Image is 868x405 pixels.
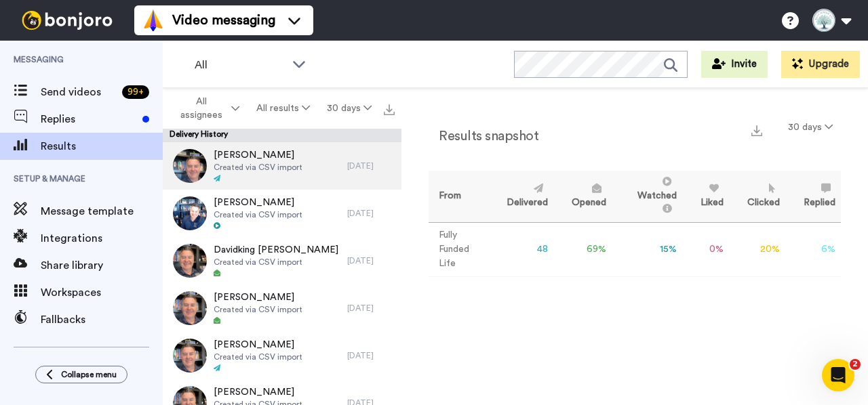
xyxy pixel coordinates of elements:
[214,243,338,257] span: Davidking [PERSON_NAME]
[214,338,302,351] span: [PERSON_NAME]
[612,171,683,222] th: Watched
[214,148,302,162] span: [PERSON_NAME]
[41,230,163,247] span: Integrations
[41,111,137,127] span: Replies
[214,209,302,220] span: Created via CSV import
[429,171,488,222] th: From
[682,171,729,222] th: Liked
[122,85,149,99] div: 99 +
[163,284,401,332] a: [PERSON_NAME]Created via CSV import[DATE]
[163,129,401,142] div: Delivery History
[214,257,338,268] span: Created via CSV import
[173,149,207,183] img: f906ac6b-649b-455c-9ddb-dbade63a7d4a-thumb.jpg
[347,208,395,219] div: [DATE]
[172,11,275,30] span: Video messaging
[173,196,207,230] img: 2b99b20c-f21d-4735-9a76-ae8e54a66ada-thumb.jpg
[822,359,854,391] iframe: Intercom live chat
[553,171,612,222] th: Opened
[751,125,762,136] img: export.svg
[429,129,538,144] h2: Results snapshot
[173,339,207,372] img: 113869ee-be3e-42f7-8613-b4e3c0068d8d-thumb.jpg
[729,222,785,276] td: 20 %
[248,96,319,121] button: All results
[488,222,553,276] td: 48
[384,104,395,115] img: export.svg
[781,51,860,78] button: Upgrade
[318,96,380,121] button: 30 days
[347,161,395,171] div: [DATE]
[214,304,302,315] span: Created via CSV import
[347,255,395,266] div: [DATE]
[195,57,285,73] span: All
[41,203,163,219] span: Message template
[163,332,401,379] a: [PERSON_NAME]Created via CSV import[DATE]
[747,120,766,140] button: Export a summary of each team member’s results that match this filter now.
[142,9,164,31] img: vm-color.svg
[785,222,841,276] td: 6 %
[214,351,302,362] span: Created via CSV import
[163,190,401,237] a: [PERSON_NAME]Created via CSV import[DATE]
[553,222,612,276] td: 69 %
[214,385,302,399] span: [PERSON_NAME]
[214,162,302,173] span: Created via CSV import
[682,222,729,276] td: 0 %
[163,237,401,284] a: Davidking [PERSON_NAME]Created via CSV import[DATE]
[488,171,553,222] th: Delivered
[173,244,207,278] img: 91dfb1b1-7d34-4a5e-9706-c62bc8e2a346-thumb.jpg
[163,142,401,190] a: [PERSON_NAME]Created via CSV import[DATE]
[429,222,488,276] td: Fully Funded Life
[165,89,248,127] button: All assignees
[780,115,841,140] button: 30 days
[61,369,117,380] span: Collapse menu
[16,11,118,30] img: bj-logo-header-white.svg
[785,171,841,222] th: Replied
[41,138,163,154] span: Results
[729,171,785,222] th: Clicked
[41,284,163,301] span: Workspaces
[347,350,395,361] div: [DATE]
[214,291,302,304] span: [PERSON_NAME]
[41,257,163,274] span: Share library
[41,312,163,328] span: Fallbacks
[612,222,683,276] td: 15 %
[380,98,399,119] button: Export all results that match these filters now.
[701,51,768,78] button: Invite
[174,95,229,122] span: All assignees
[850,359,861,370] span: 2
[214,196,302,209] span: [PERSON_NAME]
[41,84,117,100] span: Send videos
[347,303,395,314] div: [DATE]
[173,291,207,325] img: cb7db3e2-55ef-4cc8-a9a1-7dd03efbac75-thumb.jpg
[35,366,127,383] button: Collapse menu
